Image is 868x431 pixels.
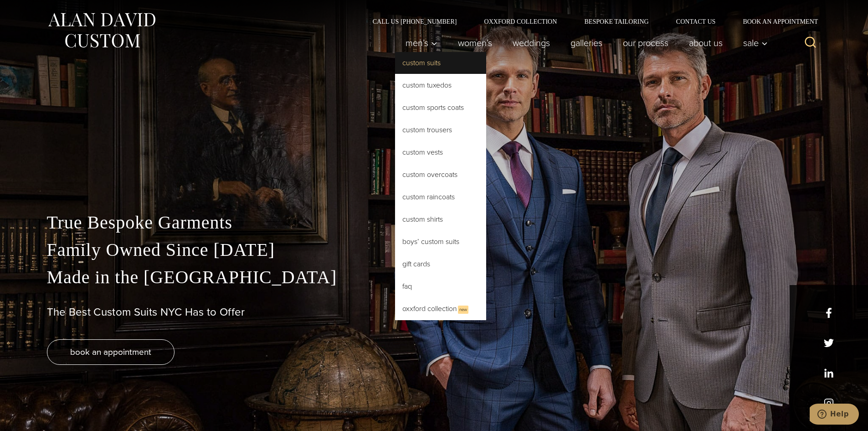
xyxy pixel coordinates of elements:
a: Custom Overcoats [395,164,486,186]
a: Call Us [PHONE_NUMBER] [359,18,471,25]
p: True Bespoke Garments Family Owned Since [DATE] Made in the [GEOGRAPHIC_DATA] [47,209,822,291]
a: Custom Tuxedos [395,74,486,96]
a: Contact Us [663,18,729,25]
a: book an appointment [47,339,175,365]
span: book an appointment [70,345,151,358]
nav: Primary Navigation [395,34,772,52]
a: About Us [678,34,733,52]
button: Men’s sub menu toggle [395,34,447,52]
a: Custom Shirts [395,208,486,230]
a: Custom Sports Coats [395,97,486,119]
iframe: Opens a widget where you can chat to one of our agents [810,404,859,426]
a: Gift Cards [395,253,486,275]
nav: Secondary Navigation [359,18,822,25]
a: Custom Vests [395,141,486,163]
a: Oxxford Collection [470,18,570,25]
a: Custom Raincoats [395,186,486,208]
a: Custom Trousers [395,119,486,141]
a: Custom Suits [395,52,486,74]
button: Sale sub menu toggle [733,34,772,52]
button: View Search Form [800,32,822,54]
a: Galleries [560,34,612,52]
img: Alan David Custom [47,10,156,51]
h1: The Best Custom Suits NYC Has to Offer [47,306,822,319]
span: New [458,306,468,314]
a: Book an Appointment [729,18,821,25]
a: FAQ [395,275,486,297]
a: weddings [502,34,560,52]
a: Oxxford CollectionNew [395,298,486,320]
a: Our Process [612,34,678,52]
a: Women’s [447,34,502,52]
a: Boys’ Custom Suits [395,231,486,253]
a: Bespoke Tailoring [570,18,662,25]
